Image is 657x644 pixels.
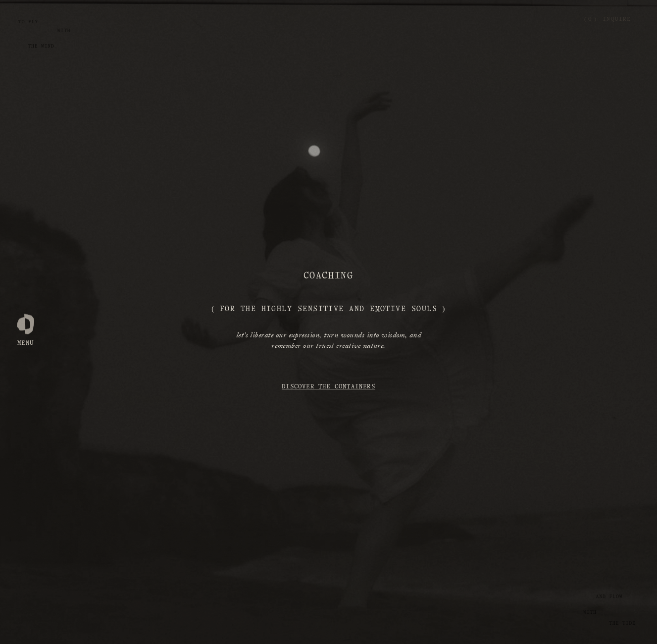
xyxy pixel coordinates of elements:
a: Discover the Containers [282,377,375,396]
span: ) [594,17,596,22]
span: ( [584,17,586,22]
strong: coaching [303,272,354,280]
span: 0 [588,17,592,22]
a: Inquire [603,11,631,29]
em: let’s liberate our expression, turn wounds into wisdom, and remember our truest creative nature. [236,329,423,354]
a: 0 items in cart [584,16,596,23]
h2: ( For the Highly Sensitive and Emotive Souls ) [152,304,505,314]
